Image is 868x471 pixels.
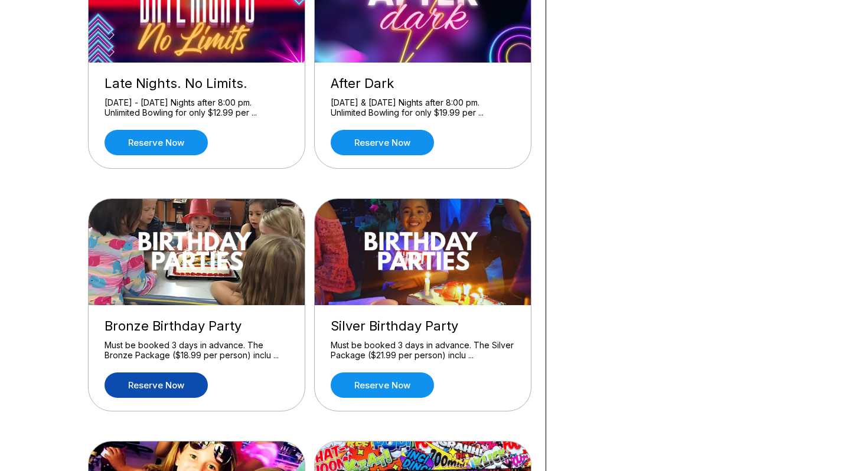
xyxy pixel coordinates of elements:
[105,76,289,91] div: Late Nights. No Limits.
[315,199,532,305] img: Silver Birthday Party
[105,318,289,334] div: Bronze Birthday Party
[331,340,515,361] div: Must be booked 3 days in advance. The Silver Package ($21.99 per person) inclu ...
[331,318,515,334] div: Silver Birthday Party
[105,97,289,118] div: [DATE] - [DATE] Nights after 8:00 pm. Unlimited Bowling for only $12.99 per ...
[331,130,434,155] a: Reserve now
[331,97,515,118] div: [DATE] & [DATE] Nights after 8:00 pm. Unlimited Bowling for only $19.99 per ...
[331,372,434,398] a: Reserve now
[105,130,208,155] a: Reserve now
[331,76,515,91] div: After Dark
[89,199,306,305] img: Bronze Birthday Party
[105,340,289,361] div: Must be booked 3 days in advance. The Bronze Package ($18.99 per person) inclu ...
[105,372,208,398] a: Reserve now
